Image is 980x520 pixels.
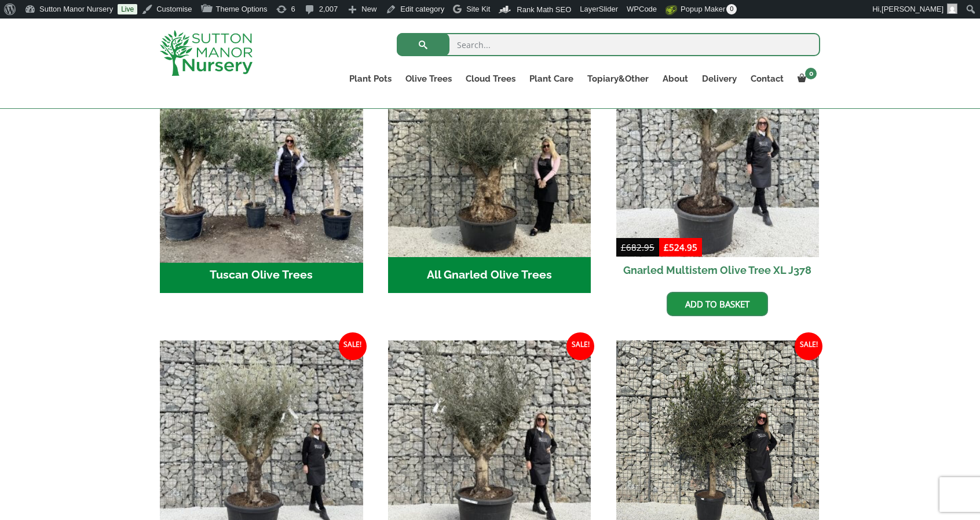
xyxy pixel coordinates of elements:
a: 0 [791,71,820,87]
h2: Tuscan Olive Trees [160,257,363,293]
a: Plant Care [522,71,580,87]
a: Delivery [695,71,744,87]
h2: Gnarled Multistem Olive Tree XL J378 [616,257,820,283]
a: Olive Trees [398,71,459,87]
a: Visit product category All Gnarled Olive Trees [388,54,591,293]
bdi: 524.95 [664,241,697,253]
span: 0 [726,4,737,14]
img: logo [160,30,253,76]
span: Rank Math SEO [517,5,571,14]
span: 0 [805,68,817,79]
a: Sale! Gnarled Multistem Olive Tree XL J378 [616,54,820,284]
input: Search... [397,33,820,56]
a: Cloud Trees [459,71,522,87]
span: Sale! [339,332,367,360]
span: £ [664,241,669,253]
bdi: 682.95 [621,241,654,253]
span: Sale! [566,332,594,360]
a: Topiary&Other [580,71,656,87]
a: About [656,71,695,87]
img: Tuscan Olive Trees [155,49,368,262]
span: Site Kit [466,5,490,13]
a: Contact [744,71,791,87]
img: Gnarled Multistem Olive Tree XL J378 [616,54,820,258]
h2: All Gnarled Olive Trees [388,257,591,293]
img: All Gnarled Olive Trees [388,54,591,258]
span: £ [621,241,626,253]
a: Plant Pots [342,71,398,87]
a: Live [118,4,137,14]
a: Visit product category Tuscan Olive Trees [160,54,363,293]
a: Add to basket: “Gnarled Multistem Olive Tree XL J378” [667,292,768,316]
span: Sale! [795,332,822,360]
span: [PERSON_NAME] [882,5,944,13]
